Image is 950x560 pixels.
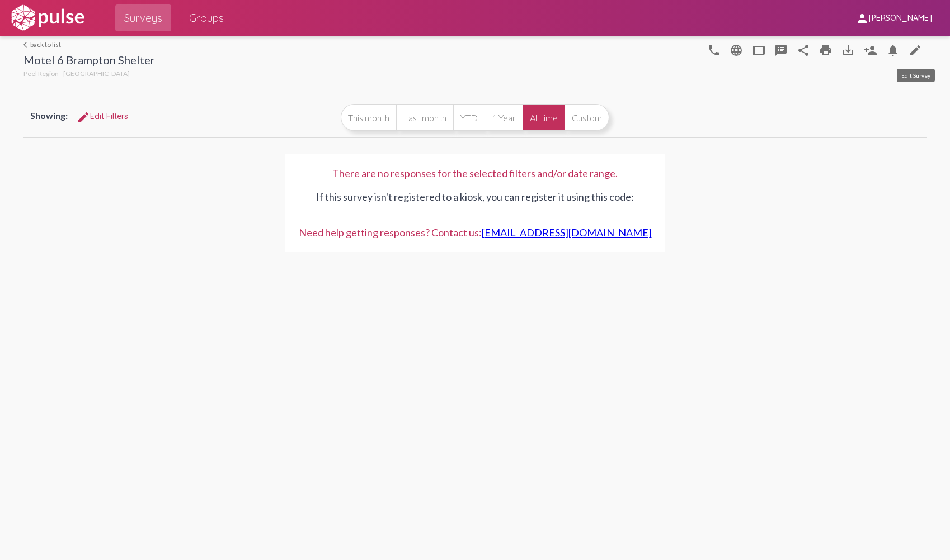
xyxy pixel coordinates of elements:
mat-icon: Bell [886,44,900,57]
button: This month [341,104,396,131]
mat-icon: speaker_notes [774,44,788,57]
img: white-logo.svg [9,4,86,32]
span: Groups [189,8,224,28]
button: Bell [882,39,904,61]
span: [PERSON_NAME] [869,13,932,23]
span: Edit Filters [77,111,128,121]
mat-icon: Edit Filters [77,111,90,124]
span: Showing: [30,110,68,121]
button: Custom [565,104,609,131]
div: Need help getting responses? Contact us: [299,226,652,239]
div: There are no responses for the selected filters and/or date range. [299,167,652,179]
button: language [703,39,725,61]
div: If this survey isn't registered to a kiosk, you can register it using this code: [299,179,652,220]
a: [EMAIL_ADDRESS][DOMAIN_NAME] [482,226,652,239]
button: language [725,39,747,61]
mat-icon: print [819,44,833,57]
button: Share [792,39,815,61]
mat-icon: tablet [752,44,765,57]
button: Person [859,39,882,61]
mat-icon: language [707,44,721,57]
div: Motel 6 Brampton Shelter [23,53,155,69]
button: Download [837,39,859,61]
button: 1 Year [485,104,523,131]
button: All time [523,104,565,131]
a: Surveys [115,4,171,31]
mat-icon: edit [909,44,922,57]
span: Peel Region - [GEOGRAPHIC_DATA] [23,69,130,78]
mat-icon: Share [797,44,810,57]
span: Surveys [124,8,162,28]
button: tablet [747,39,770,61]
mat-icon: person [855,12,869,25]
a: edit [904,39,927,61]
a: back to list [23,40,155,49]
a: Groups [180,4,233,31]
button: YTD [453,104,485,131]
mat-icon: Download [841,44,855,57]
button: [PERSON_NAME] [846,7,941,28]
mat-icon: arrow_back_ios [23,41,30,48]
button: Edit FiltersEdit Filters [68,106,137,126]
a: print [815,39,837,61]
mat-icon: language [730,44,743,57]
mat-icon: Person [864,44,877,57]
button: speaker_notes [770,39,792,61]
button: Last month [396,104,453,131]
